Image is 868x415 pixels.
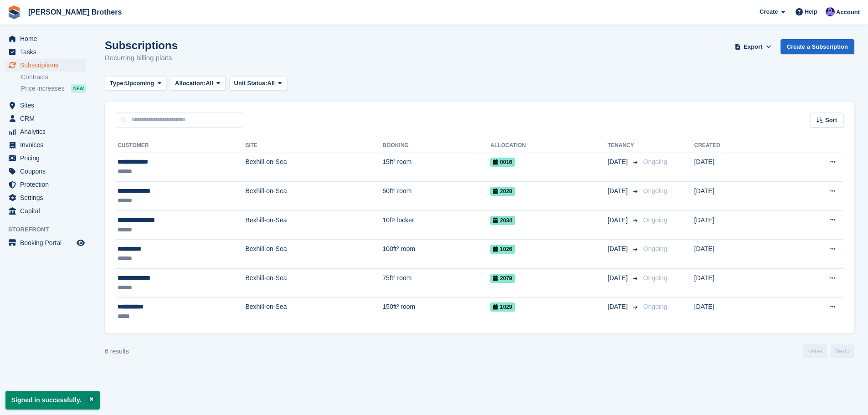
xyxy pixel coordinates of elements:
span: Ongoing [643,187,668,195]
td: [DATE] [694,269,781,298]
a: menu [5,59,86,72]
span: [DATE] [608,302,630,312]
button: Export [733,39,773,54]
span: Help [805,7,817,16]
span: Sites [20,99,75,112]
span: 2079 [490,274,515,283]
span: Account [836,8,860,17]
span: Allocation: [175,79,205,88]
span: Capital [20,205,75,217]
td: Bexhill-on-Sea [245,269,382,298]
div: 6 results [105,347,129,356]
span: Unit Status: [234,79,267,88]
a: [PERSON_NAME] Brothers [25,5,125,20]
a: menu [5,125,86,138]
a: Price increases NEW [21,83,86,93]
td: 100ft² room [383,240,491,269]
span: Ongoing [643,245,668,252]
td: Bexhill-on-Sea [245,297,382,326]
a: menu [5,178,86,191]
td: 10ft² locker [383,210,491,240]
a: Create a Subscription [781,39,854,54]
th: Created [694,138,781,153]
td: Bexhill-on-Sea [245,153,382,182]
span: [DATE] [608,215,630,225]
span: Storefront [8,225,91,234]
p: Signed in successfully. [5,391,100,410]
span: 1029 [490,302,515,312]
span: Analytics [20,125,75,138]
span: All [205,79,213,88]
span: Subscriptions [20,59,75,72]
span: [DATE] [608,244,630,254]
span: All [267,79,275,88]
th: Site [245,138,382,153]
a: menu [5,205,86,217]
p: Recurring billing plans [105,53,178,63]
span: Create [760,7,778,16]
a: menu [5,236,86,249]
img: stora-icon-8386f47178a22dfd0bd8f6a31ec36ba5ce8667c1dd55bd0f319d3a0aa187defe.svg [7,5,21,19]
td: [DATE] [694,153,781,182]
td: [DATE] [694,240,781,269]
span: Ongoing [643,303,668,310]
a: menu [5,191,86,204]
span: Type: [110,79,125,88]
button: Allocation: All [170,76,226,91]
a: Previous [803,344,827,358]
h1: Subscriptions [105,39,178,51]
a: menu [5,112,86,125]
td: 75ft² room [383,269,491,298]
span: Coupons [20,165,75,178]
span: 0016 [490,158,515,167]
td: [DATE] [694,210,781,240]
span: Booking Portal [20,236,75,249]
th: Customer [116,138,245,153]
td: [DATE] [694,182,781,211]
td: [DATE] [694,297,781,326]
span: Protection [20,178,75,191]
th: Tenancy [608,138,640,153]
button: Unit Status: All [229,76,287,91]
div: NEW [71,84,86,93]
td: Bexhill-on-Sea [245,210,382,240]
span: Ongoing [643,216,668,224]
a: Next [831,344,854,358]
span: 2034 [490,216,515,225]
span: Invoices [20,138,75,151]
button: Type: Upcoming [105,76,166,91]
a: Preview store [75,237,86,248]
span: Pricing [20,152,75,164]
a: menu [5,152,86,164]
a: menu [5,138,86,151]
span: [DATE] [608,186,630,196]
span: Upcoming [125,79,154,88]
td: 150ft² room [383,297,491,326]
span: Home [20,32,75,45]
span: CRM [20,112,75,125]
td: Bexhill-on-Sea [245,240,382,269]
span: 2028 [490,187,515,196]
a: menu [5,165,86,178]
a: Contracts [21,73,86,82]
img: Becca Clark [826,7,835,16]
span: 1026 [490,245,515,254]
span: Ongoing [643,274,668,282]
span: Tasks [20,46,75,58]
a: menu [5,46,86,58]
span: Price increases [21,84,65,93]
a: menu [5,99,86,112]
span: Settings [20,191,75,204]
span: [DATE] [608,157,630,167]
span: Sort [825,116,837,125]
span: Ongoing [643,158,668,165]
span: [DATE] [608,273,630,283]
th: Booking [383,138,491,153]
a: menu [5,32,86,45]
th: Allocation [490,138,607,153]
td: 50ft² room [383,182,491,211]
td: 15ft² room [383,153,491,182]
span: Export [744,42,762,51]
td: Bexhill-on-Sea [245,182,382,211]
nav: Page [801,344,856,358]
